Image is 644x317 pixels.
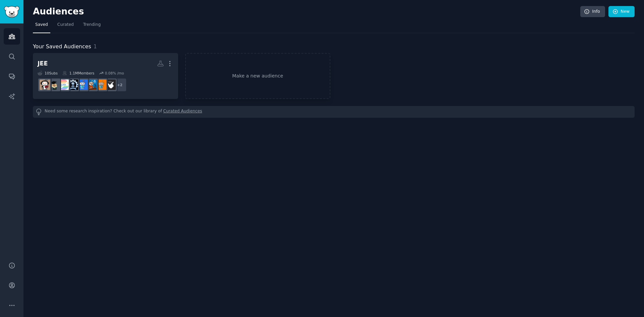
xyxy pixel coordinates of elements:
div: 0.08 % /mo [105,71,124,75]
div: 1.1M Members [62,71,94,75]
span: 1 [94,43,97,50]
img: JeeSimplified [105,80,116,90]
img: JEEAdv26dailyupdates [77,80,88,90]
div: Need some research inspiration? Check out our library of [33,106,635,118]
a: New [608,6,635,17]
img: JEENEETards [40,80,50,90]
a: Curated [55,19,76,33]
a: Curated Audiences [163,108,202,115]
a: Trending [81,19,103,33]
img: JEE [58,80,69,90]
a: Make a new audience [185,53,330,99]
img: GummySearch logo [4,6,19,18]
span: Your Saved Audiences [33,43,91,51]
div: 10 Sub s [38,71,58,75]
img: JEEadv26DroppersOnly [87,80,97,90]
span: Curated [57,22,74,28]
span: Saved [35,22,48,28]
div: JEE [38,59,48,68]
a: JEE10Subs1.1MMembers0.08% /mo+2JeeSimplifiedJEEAdv25dailyupdatesJEEadv26DroppersOnlyJEEAdv26daily... [33,53,178,99]
a: Info [580,6,605,17]
img: JEE27tards [68,80,78,90]
span: Trending [83,22,101,28]
div: + 2 [113,78,127,92]
img: CBSE [49,80,59,90]
a: Saved [33,19,50,33]
img: JEEAdv25dailyupdates [96,80,106,90]
h2: Audiences [33,6,580,17]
